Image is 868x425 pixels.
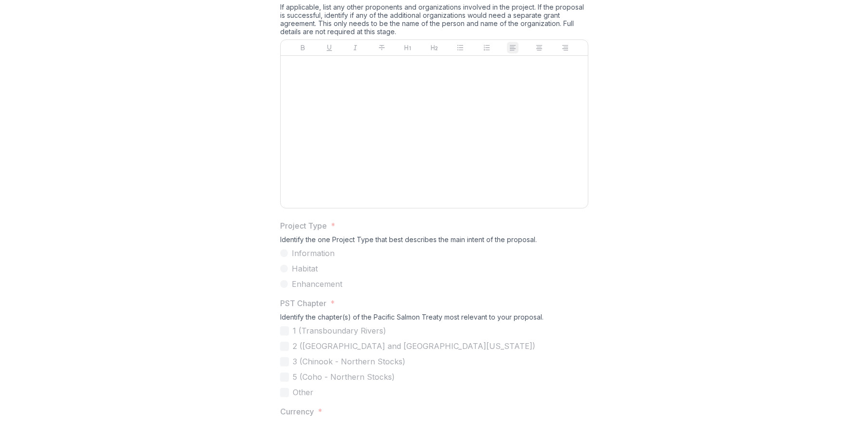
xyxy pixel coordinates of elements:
span: 3 (Chinook - Northern Stocks) [293,356,405,367]
p: PST Chapter [280,297,326,309]
div: If applicable, list any other proponents and organizations involved in the project. If the propos... [280,3,588,39]
div: Identify the chapter(s) of the Pacific Salmon Treaty most relevant to your proposal. [280,313,588,325]
span: 1 (Transboundary Rivers) [293,325,386,336]
span: 2 ([GEOGRAPHIC_DATA] and [GEOGRAPHIC_DATA][US_STATE]) [293,340,535,352]
button: Align Right [559,42,571,53]
button: Bullet List [454,42,466,53]
span: Information [292,247,335,259]
button: Heading 1 [402,42,414,53]
span: Enhancement [292,278,342,290]
button: Heading 2 [428,42,440,53]
span: Habitat [292,263,318,274]
p: Project Type [280,220,327,232]
span: 5 (Coho - Northern Stocks) [293,371,395,383]
button: Underline [324,42,335,53]
div: Identify the one Project Type that best describes the main intent of the proposal. [280,235,588,247]
p: Currency [280,406,314,417]
button: Align Center [533,42,545,53]
button: Italicize [350,42,361,53]
button: Bold [297,42,309,53]
button: Strike [376,42,388,53]
button: Ordered List [481,42,492,53]
button: Align Left [507,42,518,53]
span: Other [293,386,313,398]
